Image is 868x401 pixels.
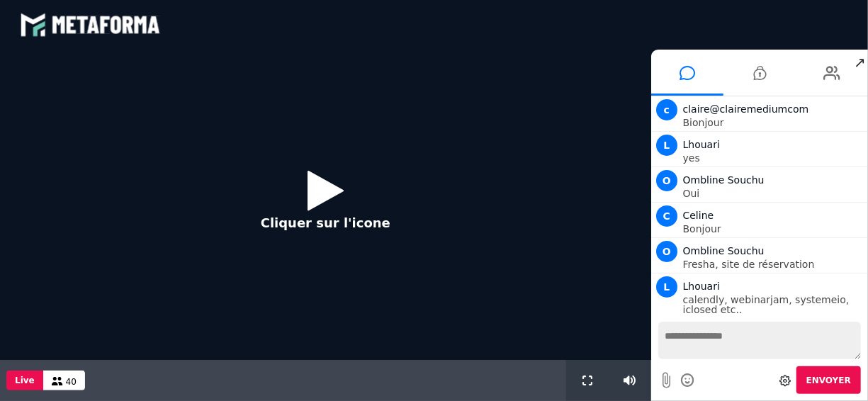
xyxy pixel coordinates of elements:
span: Lhouari [683,281,720,292]
span: 40 [66,377,77,387]
span: C [656,205,677,227]
span: O [656,241,677,262]
button: Live [6,371,43,390]
span: Ombline Souchu [683,245,765,256]
span: L [656,276,677,298]
p: Oui [683,188,864,198]
button: Cliquer sur l'icone [247,159,405,251]
p: yes [683,153,864,163]
span: O [656,170,677,191]
span: Celine [683,210,714,221]
span: ↗ [852,50,868,75]
span: c [656,99,677,120]
p: Fresha, site de réservation [683,259,864,269]
span: Ombline Souchu [683,174,765,186]
p: Bionjour [683,118,864,128]
p: calendly, webinarjam, systemeio, iclosed etc.. [683,295,864,315]
span: Lhouari [683,139,720,150]
button: Envoyer [796,366,861,394]
span: Envoyer [806,375,851,385]
span: L [656,135,677,156]
p: Cliquer sur l'icone [261,213,390,232]
span: claire@clairemediumcom [683,103,809,115]
p: Bonjour [683,224,864,234]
